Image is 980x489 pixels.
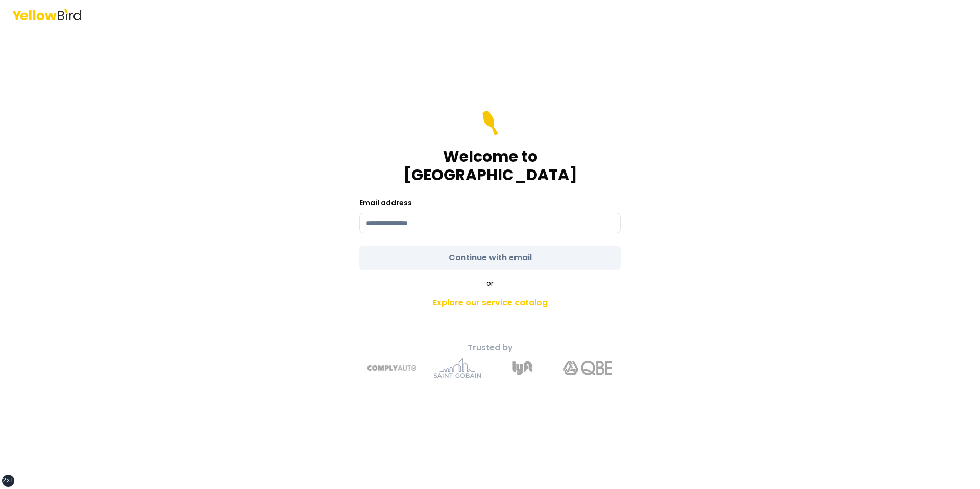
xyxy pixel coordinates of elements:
[3,477,14,485] div: 2xl
[359,198,412,208] label: Email address
[359,148,621,184] h1: Welcome to [GEOGRAPHIC_DATA]
[486,278,494,288] span: or
[310,292,670,313] a: Explore our service catalog
[310,341,670,354] p: Trusted by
